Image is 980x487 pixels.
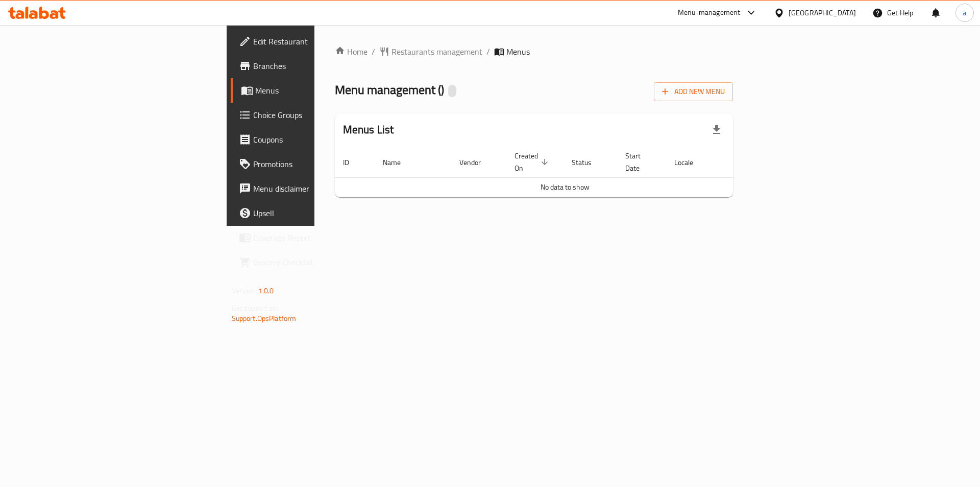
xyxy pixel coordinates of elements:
[258,284,274,297] span: 1.0.0
[232,284,257,297] span: Version:
[486,45,490,58] li: /
[232,302,279,315] span: Get support on:
[343,122,394,137] h2: Menus List
[391,45,482,58] span: Restaurants management
[231,78,390,103] a: Menus
[231,54,390,78] a: Branches
[255,84,382,97] span: Menus
[335,78,444,101] span: Menu management ( )
[231,201,390,225] a: Upsell
[231,152,390,176] a: Promotions
[704,118,729,142] div: Export file
[253,35,382,48] span: Edit Restaurant
[253,133,382,146] span: Coupons
[678,7,741,19] div: Menu-management
[654,82,733,101] button: Add New Menu
[335,147,795,197] table: enhanced table
[335,45,733,58] nav: breadcrumb
[231,176,390,201] a: Menu disclaimer
[541,180,590,194] span: No data to show
[253,60,382,72] span: Branches
[572,156,605,169] span: Status
[253,256,382,268] span: Grocery Checklist
[231,29,390,54] a: Edit Restaurant
[379,45,482,58] a: Restaurants management
[231,127,390,152] a: Coupons
[789,7,856,18] div: [GEOGRAPHIC_DATA]
[625,150,654,174] span: Start Date
[253,231,382,244] span: Coverage Report
[231,225,390,250] a: Coverage Report
[253,207,382,219] span: Upsell
[674,156,706,169] span: Locale
[232,312,297,325] a: Support.OpsPlatform
[506,45,530,58] span: Menus
[343,156,362,169] span: ID
[253,182,382,195] span: Menu disclaimer
[963,7,966,18] span: a
[253,109,382,121] span: Choice Groups
[662,85,725,98] span: Add New Menu
[231,250,390,274] a: Grocery Checklist
[514,150,551,174] span: Created On
[383,156,414,169] span: Name
[253,158,382,170] span: Promotions
[231,103,390,127] a: Choice Groups
[719,147,795,178] th: Actions
[459,156,494,169] span: Vendor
